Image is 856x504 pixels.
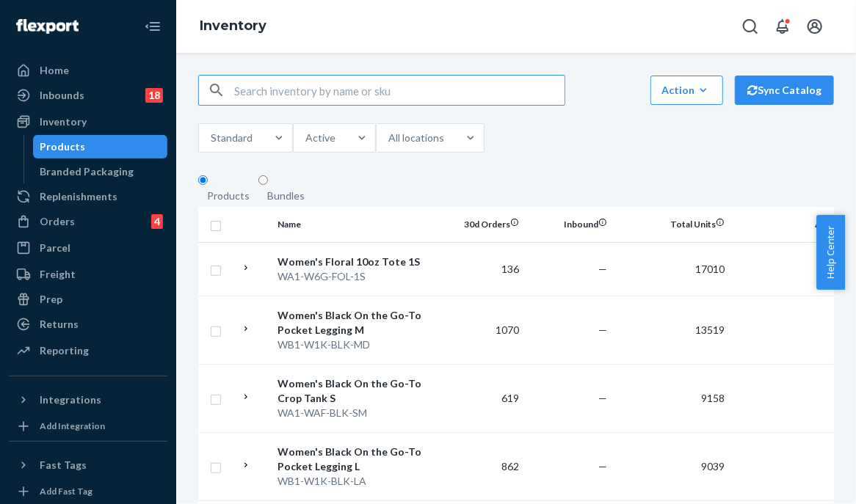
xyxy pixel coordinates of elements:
[40,88,84,103] div: Inbounds
[40,189,117,204] div: Replenishments
[40,317,79,332] div: Returns
[9,110,167,134] a: Inventory
[525,207,613,242] th: Inbound
[9,417,167,435] a: Add Integration
[9,185,167,208] a: Replenishments
[33,160,168,183] a: Branded Packaging
[437,207,525,242] th: 30d Orders
[598,460,607,472] span: —
[40,214,75,229] div: Orders
[234,76,565,105] input: Search inventory by name or sku
[9,453,167,477] button: Fast Tags
[598,392,607,404] span: —
[701,460,725,472] span: 9039
[9,313,167,336] a: Returns
[437,242,525,296] td: 136
[40,63,69,78] div: Home
[9,388,167,412] button: Integrations
[9,236,167,260] a: Parcel
[305,131,335,145] div: Active
[40,267,76,282] div: Freight
[278,474,431,489] div: WB1-W1K-BLK-LA
[138,12,167,41] button: Close Navigation
[211,131,253,145] div: Standard
[437,432,525,500] td: 862
[151,214,163,229] div: 4
[695,263,725,275] span: 17010
[40,485,93,497] div: Add Fast Tag
[40,241,70,255] div: Parcel
[598,263,607,275] span: —
[695,324,725,336] span: 13519
[9,59,167,82] a: Home
[40,420,105,432] div: Add Integration
[278,376,431,406] div: Women's Black On the Go-To Crop Tank S
[40,392,101,407] div: Integrations
[188,5,278,48] ol: breadcrumbs
[40,164,134,179] div: Branded Packaging
[388,131,444,145] div: All locations
[272,207,437,242] th: Name
[278,337,431,352] div: WB1-W1K-BLK-MD
[9,483,167,500] a: Add Fast Tag
[661,83,712,98] div: Action
[278,308,431,337] div: Women's Black On the Go-To Pocket Legging M
[444,131,446,145] input: All locations
[598,324,607,336] span: —
[40,114,87,129] div: Inventory
[267,189,305,203] div: Bundles
[40,139,86,154] div: Products
[278,255,431,269] div: Women's Floral 10oz Tote 1S
[768,12,797,41] button: Open notifications
[40,343,89,358] div: Reporting
[40,458,87,472] div: Fast Tags
[278,406,431,420] div: WA1-WAF-BLK-SM
[650,76,723,105] button: Action
[253,131,254,145] input: Standard
[335,131,337,145] input: Active
[437,364,525,432] td: 619
[9,339,167,362] a: Reporting
[9,263,167,286] a: Freight
[701,392,725,404] span: 9158
[207,189,250,203] div: Products
[198,175,208,185] input: Products
[437,296,525,364] td: 1070
[9,288,167,311] a: Prep
[816,215,845,290] button: Help Center
[16,19,79,34] img: Flexport logo
[613,207,730,242] th: Total Units
[278,445,431,474] div: Women's Black On the Go-To Pocket Legging L
[145,88,163,103] div: 18
[33,135,168,158] a: Products
[9,210,167,233] a: Orders4
[258,175,268,185] input: Bundles
[9,84,167,107] a: Inbounds18
[735,76,834,105] button: Sync Catalog
[40,292,62,307] div: Prep
[200,18,266,34] a: Inventory
[278,269,431,284] div: WA1-W6G-FOL-1S
[736,12,765,41] button: Open Search Box
[800,12,830,41] button: Open account menu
